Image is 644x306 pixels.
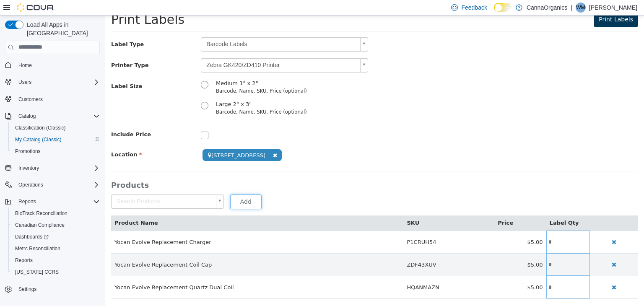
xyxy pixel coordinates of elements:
span: Operations [18,182,43,188]
a: Dashboards [8,231,103,243]
button: BioTrack Reconciliation [8,207,103,219]
button: Catalog [15,111,39,121]
a: Reports [12,255,36,265]
span: Reports [15,197,100,207]
button: Customers [2,93,103,105]
a: Dashboards [12,232,52,242]
span: BioTrack Reconciliation [15,210,68,217]
span: Load All Apps in [GEOGRAPHIC_DATA] [23,21,100,37]
span: Location [6,136,37,142]
button: Catalog [2,110,103,122]
span: Metrc Reconciliation [12,244,100,254]
div: $5.00 [393,268,438,276]
span: Canadian Compliance [12,220,100,230]
th: Label Qty [441,200,486,215]
span: Dashboards [12,232,100,242]
div: Medium 1" x 2" [111,64,248,72]
th: Price [390,200,441,215]
button: Reports [8,254,103,266]
span: WM [576,3,585,13]
button: Reports [2,196,103,207]
button: Home [2,59,103,71]
span: Operations [15,180,100,190]
div: Large 2" x 3" [111,85,248,93]
span: Search Products [7,179,108,193]
button: Inventory [2,162,103,174]
a: My Catalog (Classic) [12,135,65,145]
span: Reports [12,255,100,265]
span: Promotions [15,148,41,155]
a: BioTrack Reconciliation [12,208,71,218]
span: Print Labels [494,0,528,7]
div: Barcode, Name, SKU, Price (optional) [111,93,248,101]
button: Inventory [15,163,42,173]
a: [US_STATE] CCRS [12,267,62,277]
span: Promotions [12,146,100,156]
span: Inventory [15,163,100,173]
span: Zebra GK420/ZD410 Printer [96,43,252,57]
button: Add [125,179,157,194]
a: Search Products [6,179,119,193]
span: Customers [18,96,43,103]
span: Home [18,62,32,69]
button: Operations [15,180,47,190]
span: Dashboards [15,233,49,240]
button: [US_STATE] CCRS [8,266,103,278]
button: Classification (Classic) [8,122,103,134]
span: Settings [15,284,100,294]
a: Customers [15,94,46,104]
span: Washington CCRS [12,267,100,277]
span: Home [15,60,100,70]
a: Zebra GK420/ZD410 Printer [96,43,263,57]
span: Catalog [18,113,36,119]
button: Operations [2,179,103,191]
button: Users [15,77,35,87]
span: [STREET_ADDRESS] [98,134,177,146]
span: Label Size [6,67,37,74]
button: Settings [2,283,103,295]
div: Wade Miller [576,3,586,13]
th: Product Name [6,200,299,215]
button: Users [2,76,103,88]
span: My Catalog (Classic) [15,136,62,143]
a: Promotions [12,146,44,156]
span: My Catalog (Classic) [12,135,100,145]
p: [PERSON_NAME] [589,3,637,13]
img: Cova [17,3,55,12]
td: HQANMAZN [299,260,390,283]
a: Home [15,60,35,70]
span: Label Type [6,26,39,32]
span: Classification (Classic) [15,124,66,131]
span: Metrc Reconciliation [15,245,60,252]
span: Users [18,79,31,86]
h3: Products [6,165,533,174]
span: [US_STATE] CCRS [15,269,59,275]
span: Include Price [6,116,46,122]
span: Inventory [18,165,39,171]
button: My Catalog (Classic) [8,134,103,145]
input: Dark Mode [494,3,512,12]
span: Customers [15,94,100,104]
button: Canadian Compliance [8,219,103,231]
span: Settings [18,286,36,293]
button: Metrc Reconciliation [8,243,103,254]
a: Settings [15,284,40,294]
th: SKU [299,200,390,215]
a: Metrc Reconciliation [12,244,64,254]
span: Classification (Classic) [12,123,100,133]
a: Canadian Compliance [12,220,68,230]
span: Canadian Compliance [15,222,65,228]
td: Yocan Evolve Replacement Coil Cap [6,238,299,260]
div: $5.00 [393,223,438,231]
span: Reports [15,257,33,264]
button: Promotions [8,145,103,157]
div: $5.00 [393,245,438,254]
span: BioTrack Reconciliation [12,208,100,218]
a: Classification (Classic) [12,123,69,133]
span: Feedback [461,3,487,12]
span: Reports [18,198,36,205]
p: CannaOrganics [527,3,567,13]
td: Yocan Evolve Replacement Quartz Dual Coil [6,260,299,283]
a: Barcode Labels [96,22,263,36]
